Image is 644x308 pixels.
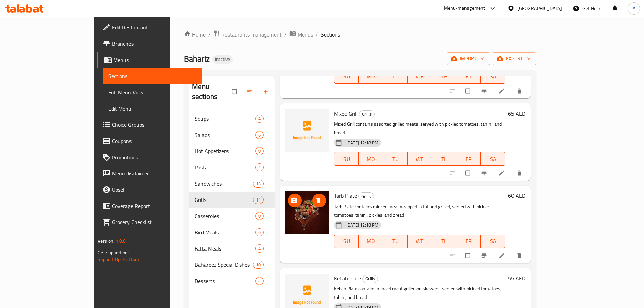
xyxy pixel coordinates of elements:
button: SU [334,235,359,248]
button: SA [481,70,505,84]
span: TH [435,154,454,164]
h6: 55 AED [508,274,525,283]
li: / [208,30,211,39]
span: Sandwiches [195,180,253,188]
span: Menus [297,30,313,39]
span: Casseroles [195,212,255,220]
div: Grills [358,192,374,200]
a: Grocery Checklist [97,214,202,230]
div: Salads6 [189,127,275,143]
span: Bahareez Special Dishes [195,261,253,269]
span: Soups [195,115,255,123]
span: Select all sections [228,85,242,98]
div: items [255,244,264,253]
span: Branches [112,40,196,48]
span: Promotions [112,153,196,161]
div: items [253,261,264,269]
button: FR [456,70,481,84]
button: SU [334,70,359,84]
span: 8 [256,148,263,155]
span: MO [361,72,380,81]
p: Kebab Plate contains minced meat grilled on skewers, served with pickled tomatoes, tahini, and bread [334,285,505,302]
span: Menu disclaimer [112,169,196,177]
button: TU [383,235,408,248]
span: Salads [195,131,255,139]
button: delete [512,84,528,98]
div: items [255,115,264,123]
span: 4 [256,245,263,252]
button: MO [359,152,383,166]
span: SA [483,72,502,81]
span: 8 [256,213,263,219]
div: items [255,163,264,171]
span: MO [361,154,380,164]
a: Menu disclaimer [97,165,202,182]
span: Bird Meals [195,228,255,236]
button: TU [383,152,408,166]
button: delete [512,166,528,181]
p: Tarb Plate contains minced meat wrapped in fat and grilled, served with pickled tomatoes, tahini,... [334,203,505,219]
div: Fatta Meals4 [189,240,275,257]
button: TH [432,152,456,166]
span: Hot Appetizers [195,147,255,155]
a: Edit Restaurant [97,19,202,35]
img: Tarb Plate [285,191,329,234]
div: Grills11 [189,192,275,208]
button: TU [383,70,408,84]
span: SU [337,154,356,164]
a: Edit menu item [498,170,506,176]
span: Sort sections [242,84,258,99]
span: Edit Menu [108,104,196,113]
button: TH [432,70,456,84]
span: 11 [253,197,263,203]
button: SA [481,235,505,248]
button: Branch-specific-item [477,84,493,98]
button: MO [359,70,383,84]
a: Coverage Report [97,198,202,214]
a: Edit menu item [498,252,506,259]
button: Add section [258,84,275,99]
span: SU [337,236,356,246]
span: Full Menu View [108,88,196,96]
span: Edit Restaurant [112,23,196,31]
button: TH [432,235,456,248]
nav: Menu sections [189,108,275,292]
span: Grills [359,193,374,200]
span: Coverage Report [112,202,196,210]
button: Branch-specific-item [477,248,493,263]
span: Get support on: [98,248,129,257]
button: export [493,52,536,65]
button: SA [481,152,505,166]
button: FR [456,152,481,166]
span: Bahariz [184,51,210,66]
span: Sections [321,30,340,39]
div: Inactive [212,55,233,64]
span: 4 [256,164,263,171]
div: Grills [359,110,375,118]
div: Desserts4 [189,273,275,289]
span: WE [410,72,429,81]
div: Menu-management [444,4,485,13]
a: Edit Menu [103,100,202,117]
span: TU [386,154,405,164]
div: items [255,228,264,236]
span: 6 [256,132,263,138]
span: Version: [98,237,114,245]
a: Branches [97,35,202,52]
h2: Menu sections [192,81,232,102]
li: / [284,30,287,39]
span: TU [386,236,405,246]
span: Pasta [195,163,255,171]
div: Fatta Meals [195,244,255,253]
span: SA [483,154,502,164]
span: Grills [363,275,378,283]
div: items [255,147,264,155]
a: Full Menu View [103,84,202,100]
span: 6 [256,229,263,236]
button: WE [408,235,432,248]
span: Coupons [112,137,196,145]
span: Mixed Grill [334,109,358,119]
button: MO [359,235,383,248]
